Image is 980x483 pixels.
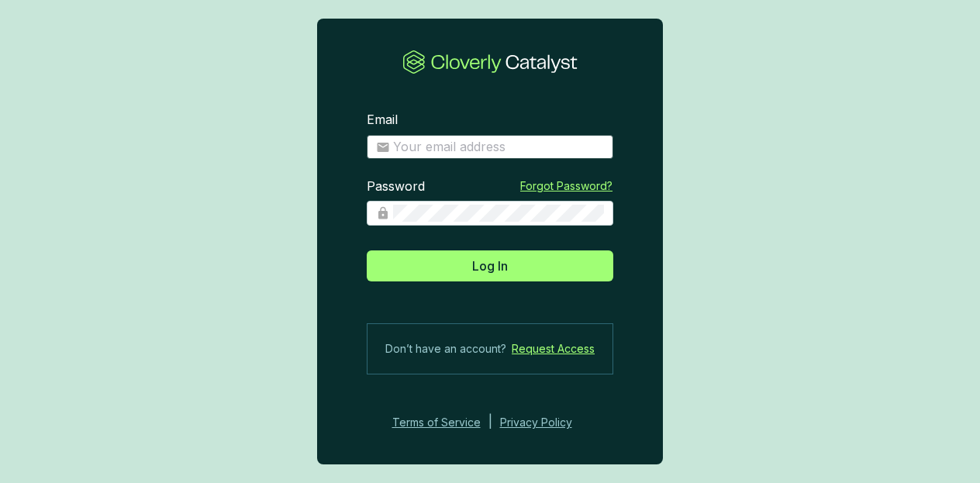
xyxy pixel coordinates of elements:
a: Forgot Password? [520,178,612,194]
a: Request Access [512,340,595,358]
a: Terms of Service [388,413,481,432]
input: Password [393,205,604,222]
label: Password [367,178,425,195]
div: | [488,413,492,432]
button: Log In [367,250,613,281]
input: Email [393,139,604,156]
label: Email [367,112,398,129]
a: Privacy Policy [500,413,593,432]
span: Don’t have an account? [385,340,506,358]
span: Log In [472,257,508,275]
